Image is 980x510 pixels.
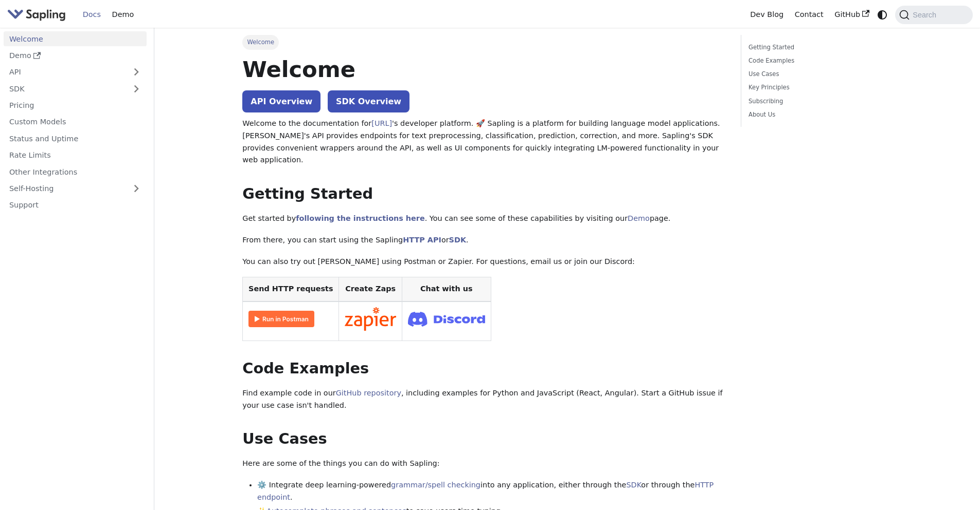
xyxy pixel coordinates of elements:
[875,7,890,22] button: Switch between dark and light mode (currently system mode)
[789,7,829,23] a: Contact
[4,131,147,146] a: Status and Uptime
[749,56,888,66] a: Code Examples
[4,198,147,213] a: Support
[910,11,942,19] span: Search
[4,148,147,163] a: Rate Limits
[242,35,726,49] nav: Breadcrumbs
[4,48,147,63] a: Demo
[242,90,320,112] a: API Overview
[391,481,480,489] a: grammar/spell checking
[4,81,126,96] a: SDK
[126,81,147,96] button: Expand sidebar category 'SDK'
[248,311,314,327] img: Run in Postman
[242,213,726,225] p: Get started by . You can see some of these capabilities by visiting our page.
[336,389,401,397] a: GitHub repository
[403,236,441,244] a: HTTP API
[895,6,972,24] button: Search (Command+K)
[449,236,466,244] a: SDK
[345,307,396,331] img: Connect in Zapier
[4,181,147,196] a: Self-Hosting
[4,65,126,80] a: API
[296,214,424,222] a: following the instructions here
[242,55,726,83] h1: Welcome
[257,481,714,501] a: HTTP endpoint
[749,83,888,92] a: Key Principles
[628,214,650,222] a: Demo
[829,7,875,23] a: GitHub
[242,387,726,412] p: Find example code in our , including examples for Python and JavaScript (React, Angular). Start a...
[339,277,402,301] th: Create Zaps
[242,430,726,448] h2: Use Cases
[77,7,106,23] a: Docs
[749,97,888,106] a: Subscribing
[242,234,726,247] p: From there, you can start using the Sapling or .
[371,119,392,127] a: [URL]
[4,98,147,113] a: Pricing
[749,43,888,52] a: Getting Started
[242,458,726,470] p: Here are some of the things you can do with Sapling:
[402,277,491,301] th: Chat with us
[242,256,726,268] p: You can also try out [PERSON_NAME] using Postman or Zapier. For questions, email us or join our D...
[744,7,789,23] a: Dev Blog
[242,118,726,166] p: Welcome to the documentation for 's developer platform. 🚀 Sapling is a platform for building lang...
[749,110,888,120] a: About Us
[4,164,147,179] a: Other Integrations
[242,185,726,203] h2: Getting Started
[626,481,641,489] a: SDK
[4,115,147,129] a: Custom Models
[257,479,726,504] li: ⚙️ Integrate deep learning-powered into any application, either through the or through the .
[126,65,147,80] button: Expand sidebar category 'API'
[242,35,279,49] span: Welcome
[408,309,485,330] img: Join Discord
[7,7,66,22] img: Sapling.ai
[7,7,69,22] a: Sapling.aiSapling.ai
[243,277,339,301] th: Send HTTP requests
[242,360,726,378] h2: Code Examples
[328,90,409,112] a: SDK Overview
[749,69,888,79] a: Use Cases
[4,31,147,46] a: Welcome
[106,7,139,23] a: Demo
